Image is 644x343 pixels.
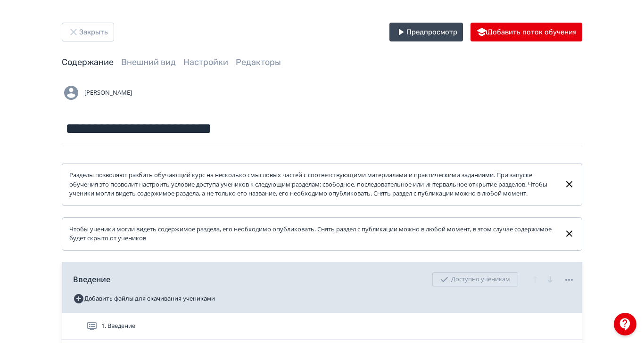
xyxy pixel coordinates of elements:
a: Содержание [62,57,114,67]
div: Доступно ученикам [432,272,518,286]
button: Предпросмотр [389,23,463,41]
a: Внешний вид [121,57,176,67]
span: [PERSON_NAME] [84,88,132,98]
button: Добавить поток обучения [471,23,582,41]
span: Введение [73,274,110,285]
div: Разделы позволяют разбить обучающий курс на несколько смысловых частей с соответствующими материа... [69,171,556,198]
a: Настройки [183,57,228,67]
a: Редакторы [236,57,281,67]
button: Добавить файлы для скачивания учениками [73,291,215,306]
button: Закрыть [62,23,114,41]
div: 1. Введение [62,313,582,340]
div: Чтобы ученики могли видеть содержимое раздела, его необходимо опубликовать. Снять раздел с публик... [69,225,556,243]
span: 1. Введение [101,321,135,331]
